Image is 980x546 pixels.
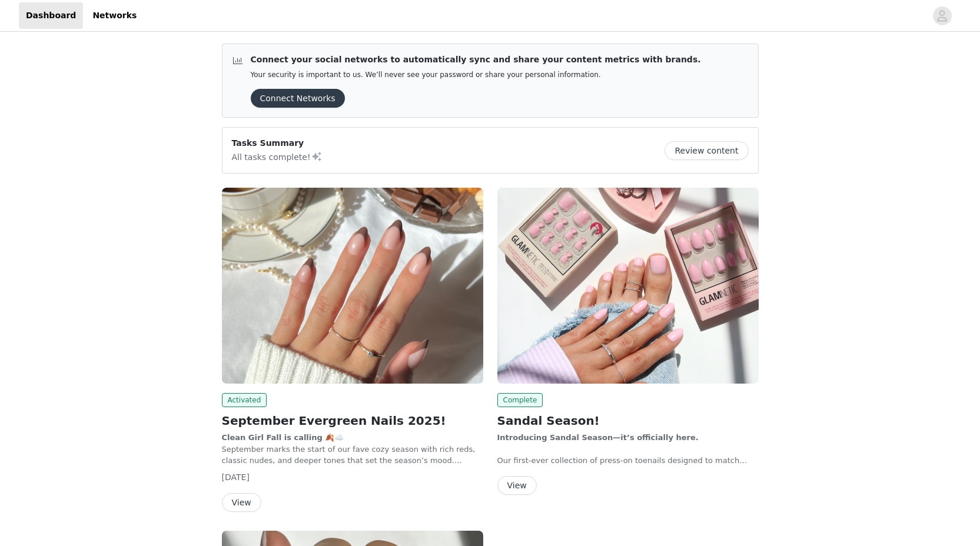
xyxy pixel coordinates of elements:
h2: September Evergreen Nails 2025! [222,412,483,430]
p: Your security is important to us. We’ll never see your password or share your personal information. [251,71,701,79]
strong: Clean Girl Fall is calling 🍂☁️ [222,433,344,442]
span: [DATE] [222,472,250,482]
h2: Sandal Season! [497,412,759,430]
img: Glamnetic [497,188,759,384]
p: Tasks Summary [232,137,323,149]
p: Connect your social networks to automatically sync and share your content metrics with brands. [251,54,701,66]
img: Glamnetic [222,188,483,384]
button: View [222,493,261,512]
p: All tasks complete! [232,149,323,164]
button: Review content [665,141,748,160]
strong: Introducing Sandal Season—it’s officially here. [497,433,699,442]
button: Connect Networks [251,89,345,108]
a: Dashboard [19,2,83,29]
button: View [497,476,537,495]
p: Our first-ever collection of press-on toenails designed to match your mani and make your pedi eff... [497,455,759,467]
span: Complete [497,393,543,407]
div: avatar [936,6,948,25]
a: Networks [85,2,144,29]
a: View [222,498,261,507]
p: September marks the start of our fave cozy season with rich reds, classic nudes, and deeper tones... [222,432,483,467]
a: View [497,481,537,490]
span: Activated [222,393,267,407]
